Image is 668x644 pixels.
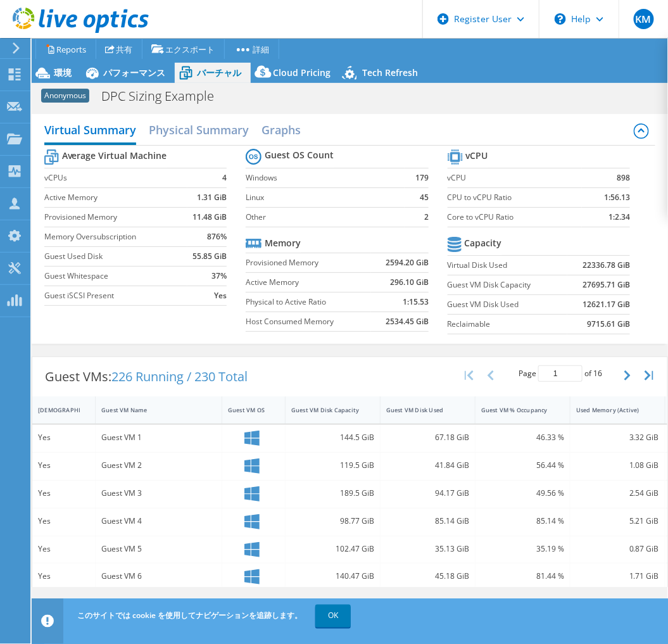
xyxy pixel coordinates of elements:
div: 41.84 GiB [386,458,469,472]
label: CPU to vCPU Ratio [448,191,583,204]
b: 2594.20 GiB [386,256,429,269]
label: Core to vCPU Ratio [448,211,583,224]
div: Guest VM OS [228,406,264,414]
label: Provisioned Memory [246,256,371,269]
label: Physical to Active Ratio [246,296,371,308]
div: Yes [38,458,89,472]
b: 296.10 GiB [390,276,429,289]
div: 189.5 GiB [291,486,374,500]
div: Yes [38,569,89,583]
label: Guest VM Disk Used [448,298,567,311]
b: vCPU [466,149,488,162]
div: Guest VM Name [101,406,201,414]
div: Guest VM % Occupancy [481,406,549,414]
b: 2534.45 GiB [386,315,429,328]
span: Cloud Pricing [273,66,331,79]
div: Yes [38,486,89,500]
label: Memory Oversubscription [44,230,187,243]
span: パフォーマンス [103,66,165,79]
b: 898 [617,172,630,184]
div: 102.47 GiB [291,542,374,556]
b: 22336.78 GiB [583,259,630,272]
label: Guest Used Disk [44,250,187,263]
b: Capacity [465,237,502,249]
label: Guest Whitespace [44,270,187,282]
label: Windows [246,172,405,184]
b: 37% [211,270,227,282]
b: 1:56.13 [604,191,630,204]
b: Memory [265,237,301,249]
label: vCPU [448,172,583,184]
div: [DEMOGRAPHIC_DATA] [38,406,74,414]
div: 1.71 GiB [576,569,659,583]
div: Guest VMs: [32,357,260,396]
div: Yes [38,542,89,556]
b: 27695.71 GiB [583,279,630,291]
span: 16 [593,368,602,379]
label: Other [246,211,405,224]
label: Guest iSCSI Present [44,289,187,302]
div: Guest VM Disk Capacity [291,406,359,414]
div: Guest VM 3 [101,486,216,500]
span: Tech Refresh [362,66,418,79]
label: Guest VM Disk Capacity [448,279,567,291]
h1: DPC Sizing Example [96,89,234,103]
div: Yes [38,431,89,445]
svg: \n [555,13,566,25]
b: 1:15.53 [403,296,429,308]
div: 85.14 % [481,514,564,528]
b: Guest OS Count [265,149,334,161]
div: Guest VM Disk Used [386,406,454,414]
b: Average Virtual Machine [62,149,167,162]
a: エクスポート [142,39,225,59]
div: 67.18 GiB [386,431,469,445]
b: 1:2.34 [608,211,630,224]
div: 5.21 GiB [576,514,659,528]
div: Guest VM 2 [101,458,216,472]
b: 9715.61 GiB [587,318,630,331]
div: 35.19 % [481,542,564,556]
a: OK [315,605,351,628]
div: 94.17 GiB [386,486,469,500]
div: 119.5 GiB [291,458,374,472]
span: 環境 [54,66,72,79]
b: 1.31 GiB [197,191,227,204]
div: 56.44 % [481,458,564,472]
div: 144.5 GiB [291,431,374,445]
div: 35.13 GiB [386,542,469,556]
div: Guest VM 1 [101,431,216,445]
div: Used Memory (Active) [576,406,644,414]
label: Active Memory [44,191,187,204]
div: 2.54 GiB [576,486,659,500]
div: 49.56 % [481,486,564,500]
label: Host Consumed Memory [246,315,371,328]
a: 共有 [96,39,142,59]
b: 4 [222,172,227,184]
span: このサイトでは cookie を使用してナビゲーションを追跡します。 [77,610,302,621]
h2: Graphs [262,117,301,142]
div: Guest VM 6 [101,569,216,583]
div: 1.08 GiB [576,458,659,472]
span: Page of [519,365,602,382]
div: 0.87 GiB [576,542,659,556]
label: Linux [246,191,405,204]
b: 179 [415,172,429,184]
b: 2 [424,211,429,224]
b: 55.85 GiB [192,250,227,263]
div: 85.14 GiB [386,514,469,528]
label: Provisioned Memory [44,211,187,224]
div: 140.47 GiB [291,569,374,583]
label: vCPUs [44,172,187,184]
span: バーチャル [197,66,241,79]
b: 876% [207,230,227,243]
div: 81.44 % [481,569,564,583]
h2: Physical Summary [149,117,249,142]
a: Reports [35,39,96,59]
b: 11.48 GiB [192,211,227,224]
label: Active Memory [246,276,371,289]
span: KM [634,9,654,29]
b: 45 [420,191,429,204]
span: Anonymous [41,89,89,103]
div: 98.77 GiB [291,514,374,528]
label: Virtual Disk Used [448,259,567,272]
